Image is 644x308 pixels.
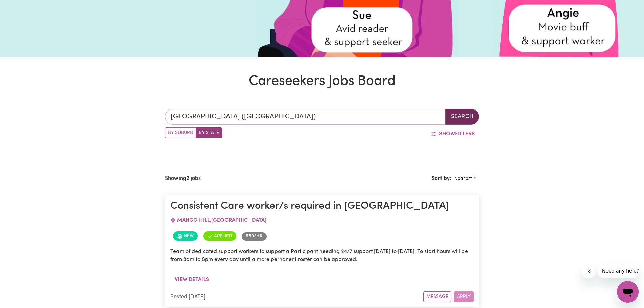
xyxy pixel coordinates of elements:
p: Team of dedicated support workers to support a Participant needing 24/7 support [DATE] to [DATE].... [170,247,474,264]
b: 2 [186,176,189,181]
span: You've applied for this job [203,231,236,241]
span: Show [439,131,455,137]
span: Sort by: [432,176,451,181]
span: Nearest [454,176,472,181]
button: Sort search results [451,173,479,184]
h1: Consistent Care worker/s required in [GEOGRAPHIC_DATA] [170,200,474,212]
label: Search by suburb/post code [165,127,196,138]
button: ShowFilters [427,127,479,140]
h2: Showing jobs [165,175,201,182]
span: Job rate per hour [242,232,267,240]
span: MANGO HILL , [GEOGRAPHIC_DATA] [177,218,266,223]
button: Search [445,109,479,125]
iframe: Message from company [598,263,639,278]
button: View details [170,273,213,286]
div: Posted: [DATE] [170,293,423,301]
span: Job posted within the last 30 days [173,231,198,241]
label: Search by state [196,127,222,138]
iframe: Close message [582,265,595,278]
iframe: Button to launch messaging window [617,281,639,303]
span: Need any help? [4,5,41,10]
input: e.g. New South Wales, or NSW [165,109,446,125]
button: Message [423,291,451,302]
